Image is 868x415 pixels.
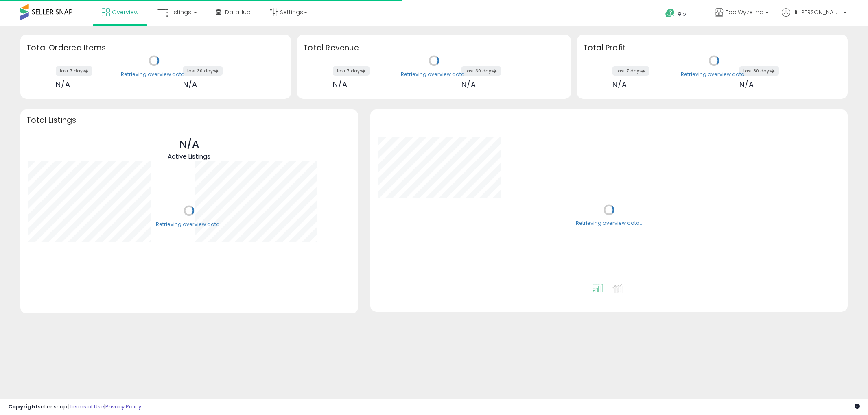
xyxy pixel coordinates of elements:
[112,8,138,16] span: Overview
[576,220,642,227] div: Retrieving overview data..
[665,8,675,18] i: Get Help
[170,8,191,16] span: Listings
[401,71,467,78] div: Retrieving overview data..
[659,2,702,26] a: Help
[782,8,847,26] a: Hi [PERSON_NAME]
[792,8,841,16] span: Hi [PERSON_NAME]
[726,8,763,16] span: ToolWyze Inc
[121,71,187,78] div: Retrieving overview data..
[225,8,251,16] span: DataHub
[675,11,686,17] span: Help
[156,221,222,228] div: Retrieving overview data..
[681,71,747,78] div: Retrieving overview data..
